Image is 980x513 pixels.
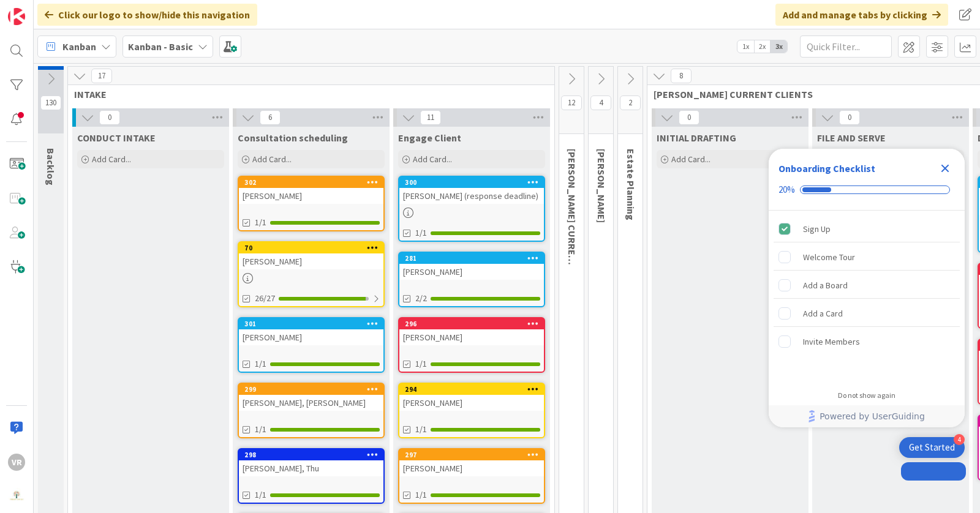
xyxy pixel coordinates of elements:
div: Add and manage tabs by clicking [775,4,948,26]
div: Welcome Tour is incomplete. [774,244,960,271]
div: [PERSON_NAME], [PERSON_NAME] [239,395,383,411]
div: 299 [244,385,383,394]
span: Engage Client [398,132,461,144]
span: 1/1 [255,358,266,370]
span: Add Card... [92,154,131,165]
div: VR [8,454,25,471]
span: 2/2 [415,292,427,305]
div: Open Get Started checklist, remaining modules: 4 [899,437,965,458]
div: 281[PERSON_NAME] [399,253,544,280]
a: 301[PERSON_NAME]1/1 [238,317,385,373]
span: 3x [771,40,787,53]
span: 1/1 [415,227,427,239]
div: Checklist progress: 20% [778,184,955,195]
a: 297[PERSON_NAME]1/1 [398,448,545,504]
div: 302 [244,178,383,187]
div: 301 [239,318,383,329]
a: 298[PERSON_NAME], Thu1/1 [238,448,385,504]
span: FILE AND SERVE [817,132,886,144]
div: 294 [405,385,544,394]
input: Quick Filter... [800,36,892,58]
div: [PERSON_NAME] [399,264,544,280]
img: Visit kanbanzone.com [8,8,25,25]
span: 0 [839,110,860,125]
div: 70[PERSON_NAME] [239,242,383,269]
span: 6 [260,110,281,125]
div: [PERSON_NAME] [399,395,544,411]
span: 4 [590,95,611,110]
a: 70[PERSON_NAME]26/27 [238,241,385,307]
span: KRISTI CURRENT CLIENTS [566,149,578,308]
div: 302[PERSON_NAME] [239,177,383,204]
span: Add Card... [671,154,710,165]
div: 301 [244,320,383,328]
span: 1/1 [255,216,266,229]
span: 1/1 [255,423,266,436]
span: 0 [679,110,699,125]
div: Add a Card is incomplete. [774,300,960,327]
div: Invite Members is incomplete. [774,328,960,355]
div: 298[PERSON_NAME], Thu [239,449,383,476]
div: 297 [405,451,544,459]
div: [PERSON_NAME] [399,460,544,476]
div: 20% [778,184,795,195]
span: Estate Planning [625,149,637,220]
span: 26/27 [255,292,275,305]
div: Invite Members [803,334,860,349]
img: avatar [8,488,25,505]
div: Add a Card [803,306,843,321]
div: 299[PERSON_NAME], [PERSON_NAME] [239,384,383,411]
a: 302[PERSON_NAME]1/1 [238,176,385,231]
div: 4 [954,434,965,445]
span: 2 [620,95,641,110]
div: Add a Board [803,278,848,293]
div: 296 [405,320,544,328]
span: 12 [561,95,582,110]
span: 130 [40,95,61,110]
span: 1/1 [415,489,427,501]
div: Onboarding Checklist [778,161,875,176]
span: Powered by UserGuiding [820,409,925,424]
div: Sign Up is complete. [774,215,960,242]
a: 296[PERSON_NAME]1/1 [398,317,545,373]
div: 300[PERSON_NAME] (response deadline) [399,177,544,204]
div: 302 [239,177,383,188]
div: [PERSON_NAME], Thu [239,460,383,476]
div: 70 [239,242,383,253]
a: 300[PERSON_NAME] (response deadline)1/1 [398,176,545,242]
div: [PERSON_NAME] [239,188,383,204]
span: Kanban [62,39,96,54]
div: Checklist items [769,211,965,383]
div: 281 [399,253,544,264]
b: Kanban - Basic [128,40,193,53]
div: 296[PERSON_NAME] [399,318,544,345]
div: 300 [399,177,544,188]
span: 0 [99,110,120,125]
div: Do not show again [838,391,895,400]
div: [PERSON_NAME] (response deadline) [399,188,544,204]
div: 294 [399,384,544,395]
div: Sign Up [803,222,831,236]
span: CONDUCT INTAKE [77,132,156,144]
div: [PERSON_NAME] [239,253,383,269]
div: 297[PERSON_NAME] [399,449,544,476]
div: Welcome Tour [803,250,855,264]
div: Close Checklist [935,159,955,178]
div: 300 [405,178,544,187]
a: Powered by UserGuiding [775,405,959,427]
div: Add a Board is incomplete. [774,272,960,299]
a: 299[PERSON_NAME], [PERSON_NAME]1/1 [238,383,385,438]
span: 11 [420,110,441,125]
span: Add Card... [252,154,292,165]
span: 1/1 [415,358,427,370]
div: 70 [244,244,383,252]
div: 281 [405,254,544,263]
div: 296 [399,318,544,329]
span: 2x [754,40,771,53]
a: 294[PERSON_NAME]1/1 [398,383,545,438]
span: 8 [671,69,692,83]
span: INITIAL DRAFTING [657,132,736,144]
span: Add Card... [413,154,452,165]
div: Footer [769,405,965,427]
div: 299 [239,384,383,395]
